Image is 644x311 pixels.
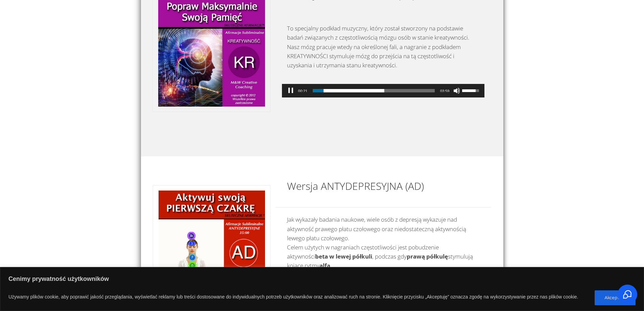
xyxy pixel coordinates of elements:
[287,179,479,200] h4: Wersja ANTYDEPRESYJNA (AD)
[287,24,480,76] p: To specjalny podkład muzyczny, który został stworzony na podstawie badań związanych z częstotliwo...
[287,87,294,94] button: Zatrzymaj
[282,84,485,97] div: Odtwarzacz plików dźwiękowych
[453,87,460,94] button: Wycisz
[8,273,636,286] p: Cenimy prywatność użytkowników
[159,191,265,297] img: 1-CZAKRA-AD
[462,84,481,96] a: Suwak głośności
[298,89,308,93] span: 00:21
[319,262,330,269] strong: alfa
[440,89,450,93] span: 03:59
[8,291,578,305] p: Używamy plików cookie, aby poprawić jakość przeglądania, wyświetlać reklamy lub treści dostosowan...
[407,252,448,260] strong: prawą półkulę
[595,290,636,305] button: Akceptuję
[315,252,372,260] strong: beta w lewej półkuli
